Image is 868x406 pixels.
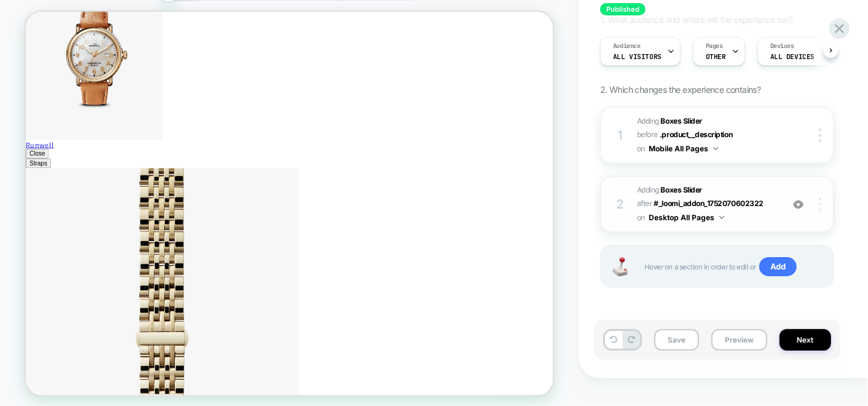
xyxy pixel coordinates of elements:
span: Adding [637,185,702,194]
span: OTHER [706,52,726,61]
b: Boxes Slider [661,116,702,125]
img: close [819,129,821,142]
span: Hover on a section in order to edit or [644,257,821,277]
span: Adding [637,116,702,125]
span: 2. Which changes the experience contains? [600,84,760,95]
span: Devices [770,42,794,50]
span: on [637,211,645,225]
div: 2 [614,193,626,215]
div: 1 [614,124,626,146]
button: Next [780,329,831,351]
img: crossed eye [793,199,803,210]
button: Save [654,329,699,351]
img: Joystick [608,257,632,276]
span: Add [759,257,797,277]
span: on [637,142,645,156]
img: down arrow [719,216,724,219]
span: Audience [613,42,641,50]
b: Boxes Slider [661,185,702,194]
img: close [819,197,821,211]
span: Published [600,3,646,15]
span: Pages [706,42,723,50]
span: BEFORE [637,130,658,139]
span: All Visitors [613,52,662,61]
span: ALL DEVICES [770,52,815,61]
button: Desktop All Pages [649,210,724,225]
span: .product__description [660,130,732,139]
span: 1. What audience and where will the experience run? [600,14,792,25]
img: down arrow [713,147,718,150]
button: Preview [711,329,767,351]
button: Mobile All Pages [649,141,718,156]
span: #_loomi_addon_1752070602322 [654,199,764,208]
span: AFTER [637,199,652,208]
